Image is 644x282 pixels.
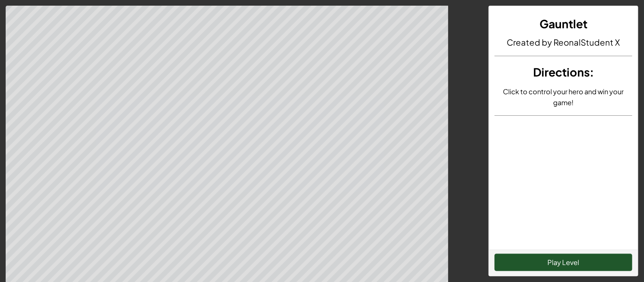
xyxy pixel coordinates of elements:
h3: Gauntlet [495,15,632,32]
h4: Created by ReonalStudent X [495,36,632,48]
button: Play Level [495,254,632,271]
p: Click to control your hero and win your game! [495,86,632,108]
h3: : [495,64,632,81]
span: Directions [533,65,590,79]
